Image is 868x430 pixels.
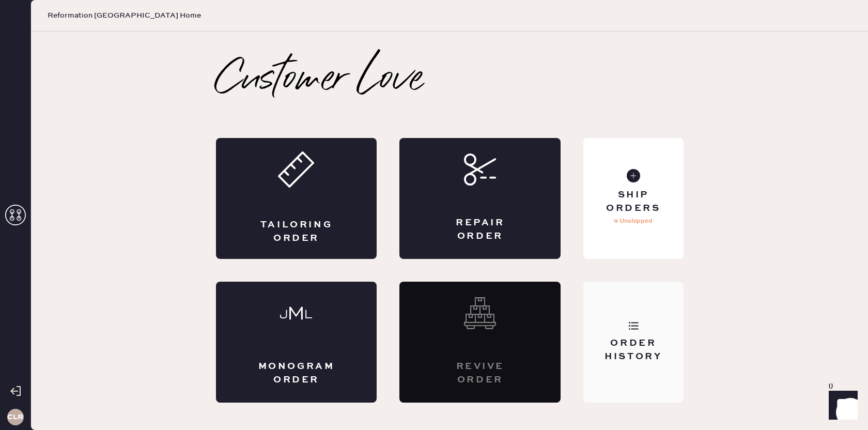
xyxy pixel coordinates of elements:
[592,337,675,363] div: Order History
[614,215,653,227] p: 9 Unshipped
[216,59,423,101] h2: Customer Love
[399,282,561,403] div: Interested? Contact us at care@hemster.co
[48,10,201,21] span: Reformation [GEOGRAPHIC_DATA] Home
[257,219,336,244] div: Tailoring Order
[257,360,336,386] div: Monogram Order
[7,413,23,421] h3: CLR
[441,217,519,242] div: Repair Order
[592,189,675,214] div: Ship Orders
[441,360,519,386] div: Revive order
[819,383,863,428] iframe: Front Chat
